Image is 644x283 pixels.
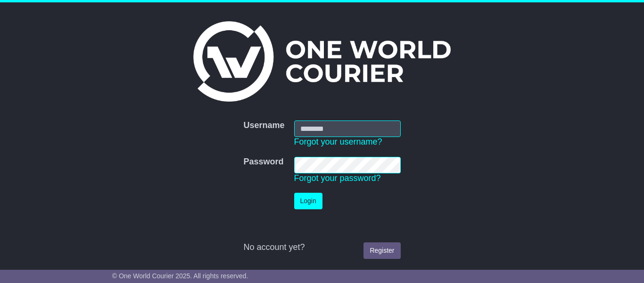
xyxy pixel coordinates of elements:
span: © One World Courier 2025. All rights reserved. [112,272,248,280]
a: Register [363,242,400,259]
a: Forgot your password? [294,173,381,183]
label: Password [243,157,283,167]
div: No account yet? [243,242,400,253]
a: Forgot your username? [294,137,382,146]
img: One World [193,21,451,102]
label: Username [243,120,284,131]
button: Login [294,193,322,209]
